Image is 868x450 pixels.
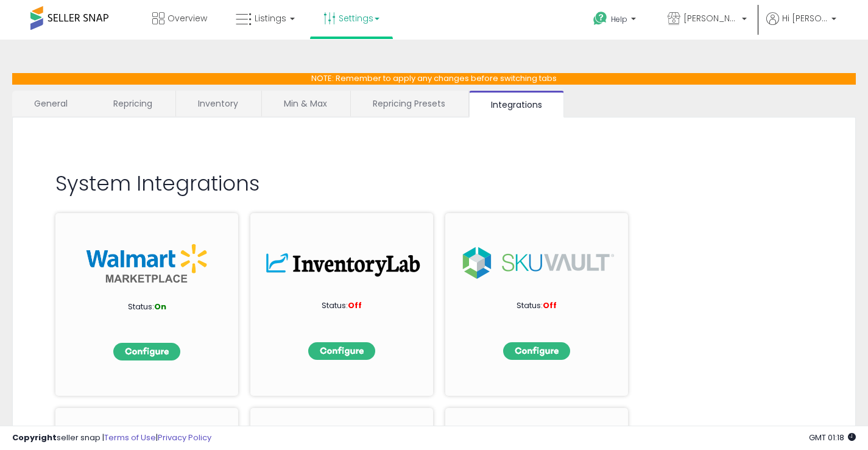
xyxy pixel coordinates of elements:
[176,91,260,116] a: Inventory
[86,301,208,313] p: Status:
[12,432,57,443] strong: Copyright
[55,172,813,195] h2: System Integrations
[348,300,362,311] span: Off
[476,300,598,312] p: Status:
[611,14,627,24] span: Help
[154,301,166,312] span: On
[503,342,570,360] img: configbtn.png
[104,432,156,443] a: Terms of Use
[782,12,828,24] span: Hi [PERSON_NAME]
[113,343,180,360] img: configbtn.png
[262,91,349,116] a: Min & Max
[158,432,211,443] a: Privacy Policy
[593,11,608,26] i: Get Help
[469,91,564,118] a: Integrations
[457,244,619,282] img: sku.png
[86,244,208,283] img: walmart_int.png
[351,91,467,116] a: Repricing Presets
[12,91,90,116] a: General
[683,12,738,24] span: [PERSON_NAME] Goods LLC
[12,73,856,85] p: NOTE: Remember to apply any changes before switching tabs
[255,12,286,24] span: Listings
[12,432,211,444] div: seller snap | |
[809,432,856,443] span: 2025-08-14 01:18 GMT
[281,300,403,312] p: Status:
[168,12,207,24] span: Overview
[766,12,836,40] a: Hi [PERSON_NAME]
[263,244,425,282] img: inv.png
[543,300,557,311] span: Off
[308,342,375,360] img: configbtn.png
[584,2,648,40] a: Help
[91,91,174,116] a: Repricing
